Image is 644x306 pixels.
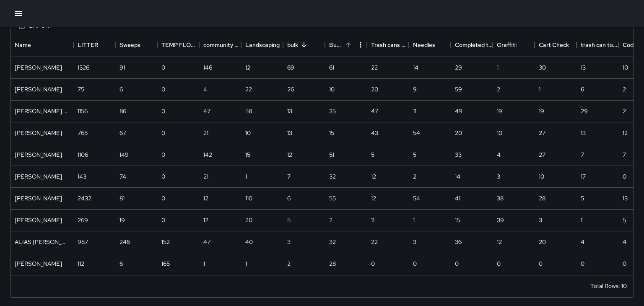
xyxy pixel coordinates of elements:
[329,63,334,72] div: 61
[371,172,376,181] div: 12
[371,63,378,72] div: 22
[413,107,416,115] div: 11
[298,39,310,51] button: Sort
[78,129,88,137] div: 768
[203,33,241,57] div: community engagement
[161,238,170,246] div: 152
[497,238,502,246] div: 12
[539,33,569,57] div: Cart Check
[241,33,283,57] div: Landscaping
[623,85,626,93] div: 2
[287,216,291,224] div: 5
[161,216,165,224] div: 0
[287,259,291,268] div: 2
[78,259,84,268] div: 112
[15,63,62,72] div: Ed Cutshaw
[161,150,165,159] div: 0
[497,33,517,57] div: Graffiti
[161,172,165,181] div: 0
[203,172,208,181] div: 21
[581,172,586,181] div: 17
[581,63,586,72] div: 13
[623,63,628,72] div: 10
[451,33,493,57] div: Completed trash bags
[413,216,415,224] div: 1
[455,33,493,57] div: Completed trash bags
[623,107,626,115] div: 2
[581,194,584,202] div: 5
[371,194,376,202] div: 12
[539,150,545,159] div: 27
[15,238,69,246] div: ALIAS SIEGLER
[78,107,88,115] div: 1156
[287,129,292,137] div: 13
[413,63,418,72] div: 14
[413,172,416,181] div: 2
[623,172,626,181] div: 0
[119,259,123,268] div: 6
[539,194,545,202] div: 28
[413,150,416,159] div: 5
[15,194,62,202] div: JAMES GINGLES
[539,238,546,246] div: 20
[497,216,504,224] div: 39
[497,172,500,181] div: 3
[539,216,542,224] div: 3
[287,33,298,57] div: bulk
[493,33,535,57] div: Graffiti
[581,107,588,115] div: 29
[539,129,545,137] div: 27
[157,33,199,57] div: TEMP FLOWER BASKET WATERING FIX ASSET
[329,150,334,159] div: 51
[581,33,618,57] div: trash can top off
[455,129,462,137] div: 20
[245,129,251,137] div: 10
[455,172,460,181] div: 14
[539,172,544,181] div: 10
[497,259,501,268] div: 0
[161,107,165,115] div: 0
[371,107,378,115] div: 47
[78,238,88,246] div: 987
[455,216,460,224] div: 15
[455,150,462,159] div: 33
[119,194,125,202] div: 81
[413,238,416,246] div: 3
[245,150,250,159] div: 15
[329,172,336,181] div: 32
[203,238,210,246] div: 47
[329,129,334,137] div: 15
[413,194,420,202] div: 54
[329,107,336,115] div: 35
[15,129,62,137] div: William Littlejohn
[371,216,374,224] div: 11
[581,129,586,137] div: 13
[161,33,199,57] div: TEMP FLOWER BASKET WATERING FIX ASSET
[119,238,130,246] div: 246
[161,259,170,268] div: 165
[161,194,165,202] div: 0
[371,259,375,268] div: 0
[78,172,86,181] div: 143
[287,172,291,181] div: 7
[119,85,123,93] div: 6
[329,216,332,224] div: 2
[287,238,291,246] div: 3
[245,216,252,224] div: 20
[15,259,62,268] div: DAVID TAYLOR
[119,63,125,72] div: 91
[539,259,543,268] div: 0
[497,85,500,93] div: 2
[539,85,540,93] div: 1
[203,63,212,72] div: 146
[15,150,62,159] div: ANGUS LOCKLEAR
[245,259,247,268] div: 1
[203,259,205,268] div: 1
[115,33,157,57] div: Sweeps
[343,39,354,51] button: Sort
[497,150,501,159] div: 4
[497,129,502,137] div: 10
[413,129,420,137] div: 54
[203,107,210,115] div: 47
[245,172,247,181] div: 1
